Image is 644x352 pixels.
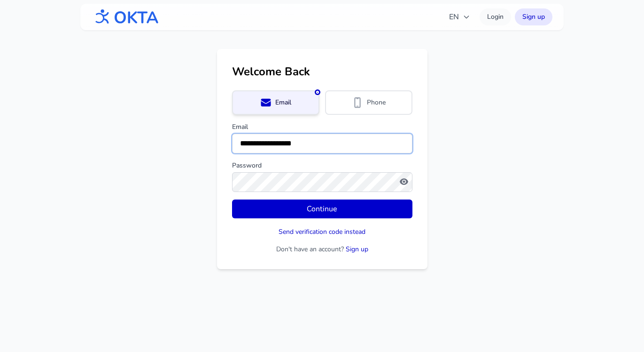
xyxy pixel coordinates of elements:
button: Continue [232,200,412,218]
a: Sign up [515,8,552,25]
button: EN [443,8,476,26]
h1: Welcome Back [232,64,412,79]
a: Login [480,8,511,25]
span: Phone [367,98,386,107]
label: Email [232,122,412,132]
p: Don't have an account? [232,245,412,254]
span: EN [449,11,470,23]
label: Password [232,161,412,170]
span: Email [275,98,291,107]
button: Send verification code instead [279,227,365,237]
img: OKTA logo [92,5,159,29]
a: Sign up [346,245,368,254]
